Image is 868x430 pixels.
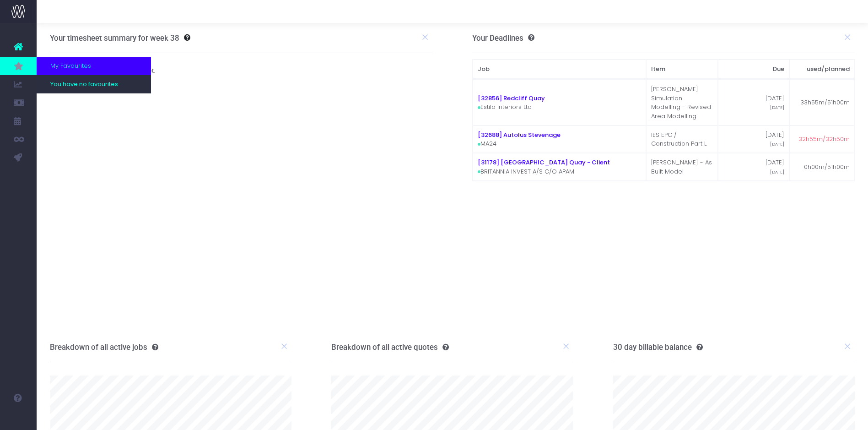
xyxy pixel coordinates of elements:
h3: Breakdown of all active jobs [50,343,158,352]
span: 0h00m/51h00m [804,163,850,172]
span: [DATE] [770,104,784,111]
td: [DATE] [718,80,789,125]
td: [PERSON_NAME] Simulation Modelling - Revised Area Modelling [646,80,718,125]
th: used/planned: activate to sort column ascending [789,60,855,79]
td: BRITANNIA INVEST A/S C/O APAM [473,153,646,181]
a: [31178] [GEOGRAPHIC_DATA] Quay - Client [478,158,610,167]
a: [32688] Autolus Stevenage [478,131,561,139]
th: Job: activate to sort column ascending [473,60,646,79]
span: 33h55m/51h00m [800,98,850,107]
td: Estilo Interiors Ltd [473,80,646,125]
h3: Your Deadlines [472,33,534,43]
th: Item: activate to sort column ascending [646,60,718,79]
td: [PERSON_NAME] - As Built Model [646,153,718,181]
h3: Breakdown of all active quotes [331,343,449,352]
td: [DATE] [718,153,789,181]
th: Due: activate to sort column ascending [718,60,789,79]
span: 32h55m/32h50m [798,135,850,144]
img: images/default_profile_image.png [11,412,25,425]
td: [DATE] [718,125,789,153]
span: [DATE] [770,141,784,147]
h3: Your timesheet summary for week 38 [50,33,179,43]
h3: 30 day billable balance [613,343,703,352]
a: [32856] Redcliff Quay [478,94,545,103]
td: MA24 [473,125,646,153]
span: My Favourites [50,61,91,71]
div: No records found for this week yet. [43,66,439,76]
td: IES EPC / Construction Part L [646,125,718,153]
span: [DATE] [770,169,784,175]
